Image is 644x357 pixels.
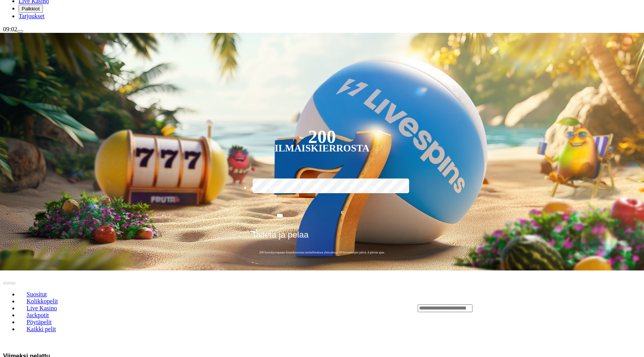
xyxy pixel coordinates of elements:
[308,132,336,141] div: 200
[19,288,55,300] a: Suositut
[19,302,65,314] a: Live Kasino
[19,5,43,13] button: reward iconPalkkiot
[19,323,64,335] a: Kaikki pelit
[24,319,55,325] span: Pöytäpelit
[250,250,394,255] span: 200 kierrätysvapaata ilmaiskierrosta ensitalletuksen yhteydessä. 50 kierrosta per päivä, 4 päivän...
[24,312,52,318] span: Jackpotit
[22,6,40,12] span: Palkkiot
[275,144,370,153] div: Ilmaiskierrosta
[299,177,345,200] label: €150
[341,209,343,216] span: €
[24,298,61,304] span: Kolikkopelit
[418,304,472,312] input: Search
[19,13,44,19] span: Tarjoukset
[19,13,44,19] a: gift-inverted iconTarjoukset
[9,282,15,284] button: next slide
[250,229,394,246] button: Talleta ja pelaa
[19,316,59,328] a: Pöytäpelit
[251,177,296,200] label: €50
[3,278,402,339] nav: Lobby
[252,230,309,245] span: Talleta ja pelaa
[24,291,50,297] span: Suositut
[24,305,60,311] span: Live Kasino
[348,177,393,200] label: €250
[256,228,258,232] span: €
[24,326,59,332] span: Kaikki pelit
[19,295,66,307] a: Kolikkopelit
[3,26,17,32] span: 09:02
[17,30,23,32] button: menu
[19,309,57,321] a: Jackpotit
[3,282,9,284] button: prev slide
[3,270,641,346] header: Lobby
